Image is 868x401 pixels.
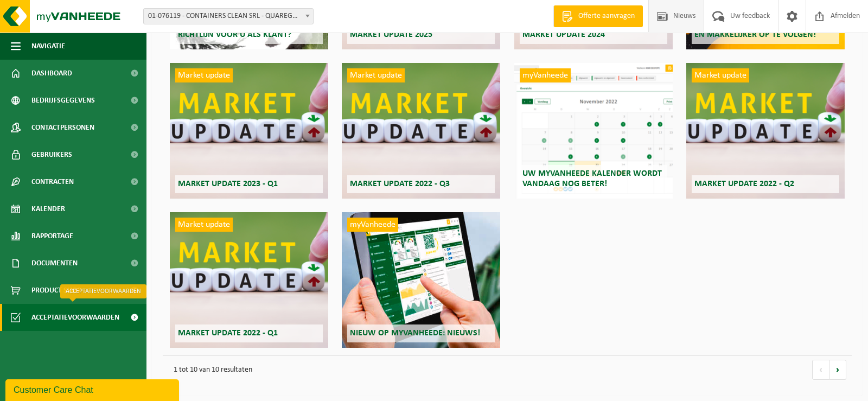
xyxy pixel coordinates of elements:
span: Market update [175,68,233,82]
span: Market update [692,68,749,82]
a: Market update Market update 2022 - Q1 [170,212,328,348]
a: myVanheede Uw myVanheede kalender wordt vandaag nog beter! [514,63,673,199]
span: Wat betekent de nieuwe RED-richtlijn voor u als klant? [178,20,298,39]
span: Gebruikers [31,141,72,168]
span: Market update 2022 - Q3 [350,180,450,188]
span: Offerte aanvragen [576,11,637,22]
span: Nieuw op myVanheede: Nieuws! [350,329,480,338]
a: myVanheede Nieuw op myVanheede: Nieuws! [342,212,500,348]
span: Documenten [31,250,78,277]
p: 1 tot 10 van 10 resultaten [168,361,801,379]
span: Acceptatievoorwaarden [31,304,119,331]
a: Market update Market update 2022 - Q2 [686,63,845,199]
span: Market update 2022 - Q1 [178,329,278,338]
a: vorige [812,360,829,380]
a: Market update Market update 2022 - Q3 [342,63,500,199]
span: Kalender [31,195,65,222]
span: Product Shop [31,277,81,304]
a: volgende [829,360,846,380]
iframe: chat widget [5,377,181,401]
a: Market update Market update 2023 - Q1 [170,63,328,199]
span: 01-076119 - CONTAINERS CLEAN SRL - QUAREGNON [144,9,313,24]
span: Navigatie [31,33,65,60]
span: Uw myVanheede kalender wordt vandaag nog beter! [522,169,662,188]
span: Feedback geven, nu uitgebreider en makkelijker op te volgen! [694,20,829,39]
span: Bedrijfsgegevens [31,87,95,114]
span: Market update 2022 - Q2 [694,180,794,188]
span: Contactpersonen [31,114,94,141]
span: 01-076119 - CONTAINERS CLEAN SRL - QUAREGNON [143,8,314,24]
span: Market update [175,218,233,232]
span: myVanheede [347,218,398,232]
span: Contracten [31,168,74,195]
span: Market update 2024 [522,30,605,39]
span: Rapportage [31,222,73,250]
span: Market update 2025 [350,30,432,39]
span: Dashboard [31,60,72,87]
span: Market update 2023 - Q1 [178,180,278,188]
a: Offerte aanvragen [553,5,643,27]
span: Market update [347,68,405,82]
span: myVanheede [520,68,571,82]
